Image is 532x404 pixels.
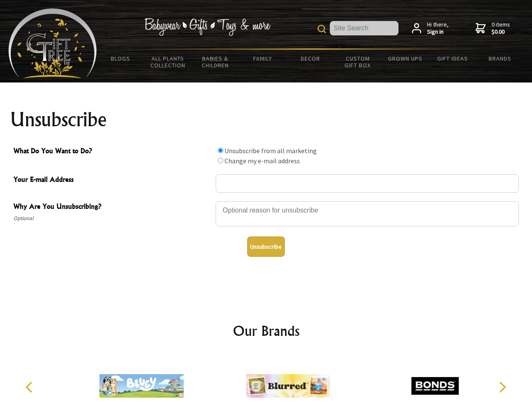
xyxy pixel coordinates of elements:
[8,8,97,78] img: Babyware - Gifts - Toys and more...
[13,174,211,186] span: Your E-mail Address
[13,146,211,158] span: What Do You Want to Do?
[13,201,211,213] span: Why Are You Unsubscribing?
[493,378,511,396] button: Next
[247,237,285,257] button: Unsubscribe
[427,28,449,36] strong: Sign in
[429,50,476,67] a: Gift Ideas
[476,50,524,67] a: Brands
[286,50,334,67] a: Decor
[334,50,382,74] a: Custom Gift Box
[476,21,510,36] a: 0 items$0.00
[492,28,510,36] strong: $0.00
[216,174,519,193] input: Your E-mail Address
[17,321,516,341] h2: Our Brands
[318,25,326,33] img: product search
[13,213,211,223] span: Optional
[218,158,223,163] input: What Do You Want to Do?
[225,157,300,165] label: Change my e-mail address
[10,109,522,130] h1: Unsubscribe
[216,201,519,226] textarea: Why Are You Unsubscribing?
[21,378,40,396] button: Previous
[239,50,287,67] a: Family
[144,18,270,36] img: Babywear - Gifts - Toys & more
[381,50,429,67] a: Grown Ups
[225,146,317,155] label: Unsubscribe from all marketing
[97,50,144,67] a: BLOGS
[218,148,223,153] input: What Do You Want to Do?
[192,50,239,74] a: Babies & Children
[427,21,449,36] span: Hi there,
[144,50,192,74] a: All Plants Collection
[492,21,510,36] span: 0 items
[330,21,398,35] input: Site Search
[412,21,449,36] a: Hi there,Sign in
